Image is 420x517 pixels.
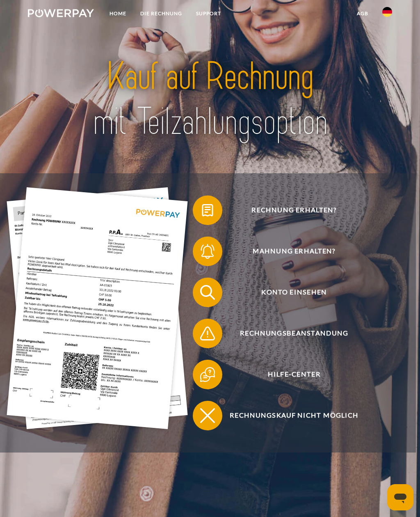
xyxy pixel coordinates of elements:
[199,283,217,301] img: qb_search.svg
[182,358,395,391] a: Hilfe-Center
[182,399,395,432] a: Rechnungskauf nicht möglich
[193,237,385,266] button: Mahnung erhalten?
[103,6,133,21] a: Home
[7,187,187,430] img: single_invoice_powerpay_de.jpg
[199,365,217,384] img: qb_help.svg
[204,360,385,389] span: Hilfe-Center
[193,195,385,225] button: Rechnung erhalten?
[182,235,395,268] a: Mahnung erhalten?
[189,6,228,21] a: SUPPORT
[204,278,385,307] span: Konto einsehen
[133,6,189,21] a: DIE RECHNUNG
[182,194,395,227] a: Rechnung erhalten?
[199,406,217,425] img: qb_close.svg
[204,195,385,225] span: Rechnung erhalten?
[193,319,385,348] button: Rechnungsbeanstandung
[199,324,217,342] img: qb_warning.svg
[193,360,385,389] button: Hilfe-Center
[350,6,375,21] a: agb
[193,401,385,430] button: Rechnungskauf nicht möglich
[182,317,395,350] a: Rechnungsbeanstandung
[204,237,385,266] span: Mahnung erhalten?
[387,484,413,510] iframe: Schaltfläche zum Öffnen des Messaging-Fensters
[199,242,217,260] img: qb_bell.svg
[199,201,217,219] img: qb_bill.svg
[182,276,395,309] a: Konto einsehen
[28,9,94,17] img: logo-powerpay-white.svg
[193,278,385,307] button: Konto einsehen
[65,52,355,147] img: title-powerpay_de.svg
[204,401,385,430] span: Rechnungskauf nicht möglich
[204,319,385,348] span: Rechnungsbeanstandung
[382,7,392,17] img: de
